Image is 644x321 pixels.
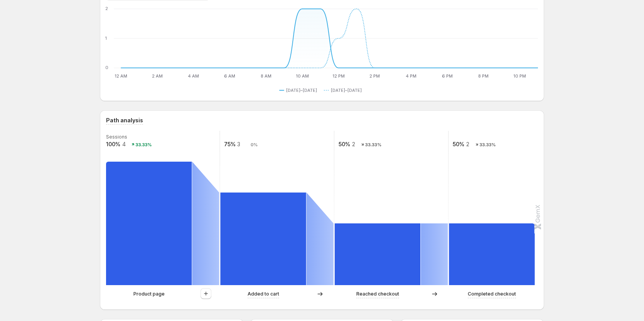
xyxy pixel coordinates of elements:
text: 33.33% [135,142,152,147]
h3: Path analysis [106,117,143,124]
text: 12 AM [115,73,127,79]
text: 10 AM [296,73,309,79]
button: [DATE]–[DATE] [324,86,365,95]
text: 12 PM [332,73,345,79]
text: 0 [105,65,108,70]
p: Product page [133,290,165,298]
text: 50% [453,141,464,147]
p: Reached checkout [356,290,399,298]
text: 6 AM [224,73,235,79]
span: [DATE]–[DATE] [286,87,317,93]
path: Added to cart: 3 [220,193,306,285]
text: 2 PM [369,73,380,79]
span: [DATE]–[DATE] [331,87,362,93]
text: 2 [352,141,355,147]
text: 0% [251,142,258,147]
text: 50% [339,141,350,147]
text: 4 PM [406,73,416,79]
text: 33.33% [479,142,496,147]
p: Completed checkout [468,290,516,298]
text: 2 [105,6,108,11]
text: 4 AM [188,73,199,79]
text: 8 PM [478,73,489,79]
text: 2 AM [152,73,163,79]
button: [DATE]–[DATE] [279,86,320,95]
text: 3 [237,141,240,147]
p: Added to cart [248,290,279,298]
text: 6 PM [442,73,453,79]
path: Completed checkout: 2 [449,223,534,285]
text: 75% [224,141,236,147]
text: 4 [122,141,126,147]
text: 100% [106,141,120,147]
text: 10 PM [513,73,526,79]
text: 1 [105,35,107,41]
text: 8 AM [261,73,271,79]
text: 2 [466,141,469,147]
text: 33.33% [365,142,381,147]
text: Sessions [106,134,127,140]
